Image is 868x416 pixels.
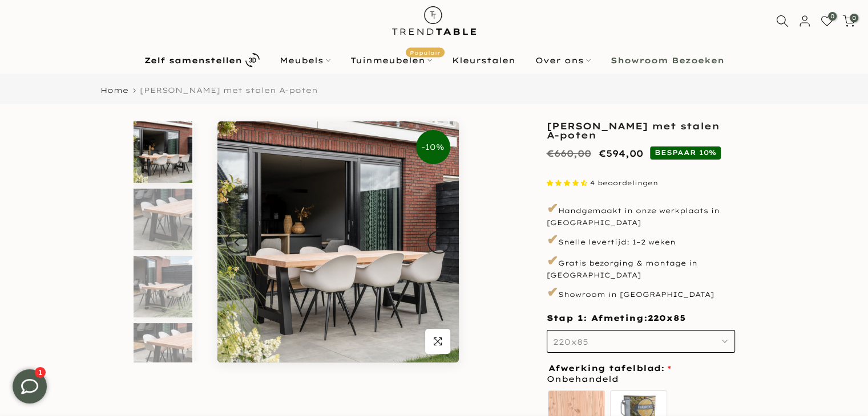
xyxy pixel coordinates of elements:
iframe: toggle-frame [1,358,58,415]
button: Next [427,231,450,254]
h1: [PERSON_NAME] met stalen A-poten [547,121,735,140]
button: 220x85 [547,330,735,353]
span: 220x85 [553,337,588,347]
span: ✔ [547,199,558,217]
a: 0 [821,15,833,27]
img: Tuintafel douglas met stalen A-poten zwart | Luca tuinstoel sand [217,121,459,362]
a: Zelf samenstellen [134,50,269,70]
b: Showroom Bezoeken [611,56,724,64]
p: Showroom in [GEOGRAPHIC_DATA] [547,283,735,302]
p: Handgemaakt in onze werkplaats in [GEOGRAPHIC_DATA] [547,199,735,227]
span: 0 [828,12,837,21]
span: Stap 1: Afmeting: [547,313,685,323]
span: [PERSON_NAME] met stalen A-poten [140,85,318,95]
a: Kleurstalen [442,54,525,67]
span: 4.50 stars [547,179,590,187]
del: €660,00 [547,148,591,159]
a: Showroom Bezoeken [600,54,734,67]
a: Over ons [525,54,600,67]
span: ✔ [547,252,558,269]
a: Meubels [269,54,340,67]
span: ✔ [547,231,558,248]
img: Tuintafel douglas met stalen A-poten zwart | Luca tuinstoel sand [134,121,192,183]
img: Tuintafel douglas met stalen A-poten zwart voorkant [134,256,192,317]
span: Onbehandeld [547,372,619,386]
span: BESPAAR 10% [650,146,721,159]
b: Zelf samenstellen [144,56,242,64]
span: 220x85 [648,313,685,324]
a: TuinmeubelenPopulair [340,54,442,67]
span: 4 beoordelingen [590,179,658,187]
span: Afwerking tafelblad: [548,364,671,372]
p: Snelle levertijd: 1–2 weken [547,230,735,250]
span: ✔ [547,283,558,300]
p: Gratis bezorging & montage in [GEOGRAPHIC_DATA] [547,251,735,280]
a: 0 [842,15,855,27]
a: Home [100,87,128,94]
button: Previous [226,231,249,254]
span: Populair [406,47,445,57]
ins: €594,00 [599,145,643,162]
span: 0 [850,14,858,22]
